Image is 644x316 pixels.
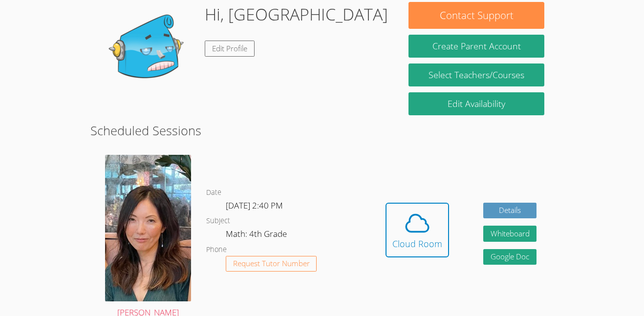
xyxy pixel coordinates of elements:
[408,92,544,115] a: Edit Availability
[386,203,449,257] button: Cloud Room
[483,226,537,242] button: Whiteboard
[226,227,289,244] dd: Math: 4th Grade
[392,237,442,251] div: Cloud Room
[226,200,283,211] span: [DATE] 2:40 PM
[226,256,317,272] button: Request Tutor Number
[233,260,310,267] span: Request Tutor Number
[205,2,388,27] h1: Hi, [GEOGRAPHIC_DATA]
[205,41,255,57] a: Edit Profile
[408,35,544,58] button: Create Parent Account
[206,215,230,227] dt: Subject
[206,244,227,256] dt: Phone
[99,2,197,100] img: default.png
[90,121,554,140] h2: Scheduled Sessions
[206,187,221,199] dt: Date
[483,249,537,265] a: Google Doc
[408,63,544,86] a: Select Teachers/Courses
[483,203,537,219] a: Details
[408,2,544,29] button: Contact Support
[105,155,191,301] img: avatar.png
